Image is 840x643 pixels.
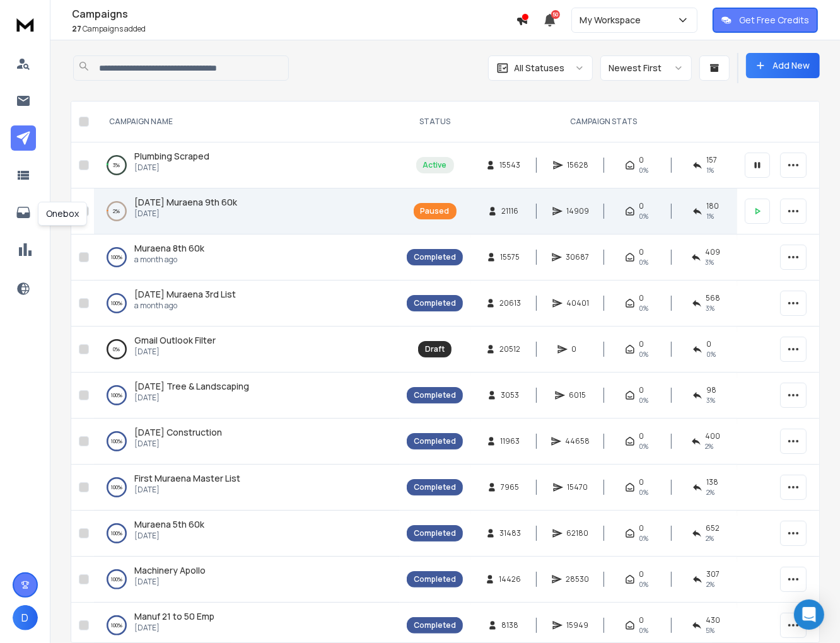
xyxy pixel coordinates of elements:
[739,14,809,26] p: Get Free Credits
[713,8,818,33] button: Get Free Credits
[72,23,81,34] span: 27
[72,24,516,34] p: Campaigns added
[551,10,560,19] span: 50
[94,101,399,142] th: CAMPAIGN NAME
[13,605,38,630] button: D
[470,101,737,142] th: CAMPAIGN STATS
[38,202,87,226] div: Onebox
[72,6,516,21] h1: Campaigns
[580,14,646,26] p: My Workspace
[13,13,38,36] img: logo
[399,101,470,142] th: STATUS
[794,600,824,630] div: Open Intercom Messenger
